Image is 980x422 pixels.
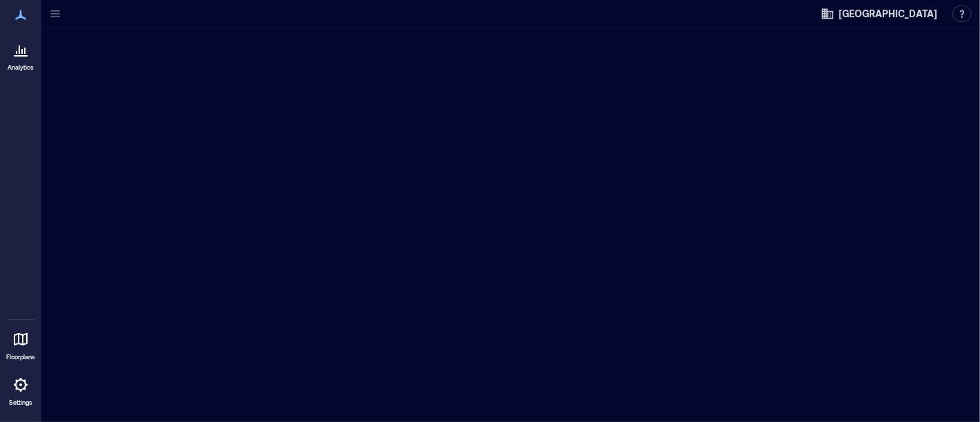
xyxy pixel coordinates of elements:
[9,399,32,407] p: Settings
[3,33,38,76] a: Analytics
[6,353,35,361] p: Floorplans
[839,7,937,21] span: [GEOGRAPHIC_DATA]
[2,323,39,365] a: Floorplans
[817,3,941,25] button: [GEOGRAPHIC_DATA]
[8,63,34,72] p: Analytics
[4,368,37,411] a: Settings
